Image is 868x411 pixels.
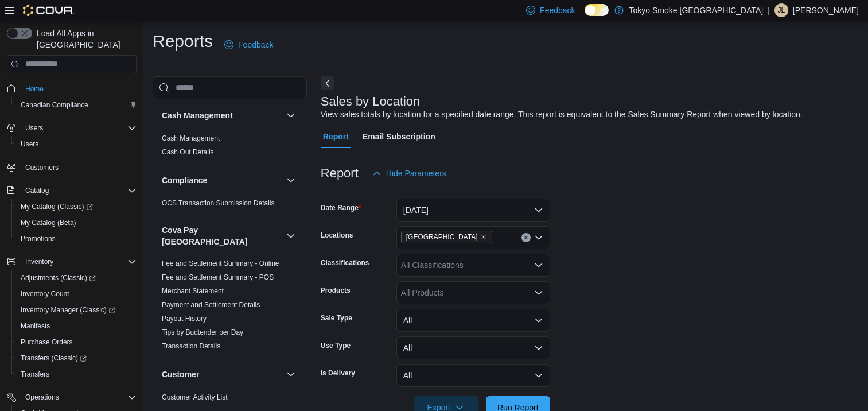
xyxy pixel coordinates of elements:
span: Report [323,125,349,148]
a: Tips by Budtender per Day [162,328,243,336]
button: Canadian Compliance [11,97,141,113]
a: Cash Out Details [162,148,214,156]
span: Inventory [21,255,137,269]
span: Adjustments (Classic) [21,273,96,282]
a: Customers [21,161,63,175]
span: Promotions [16,232,137,246]
a: Adjustments (Classic) [16,271,100,285]
span: Transfers (Classic) [21,354,87,363]
span: Catalog [25,186,49,195]
button: Customers [2,159,141,176]
a: Fee and Settlement Summary - POS [162,273,274,281]
div: Cova Pay [GEOGRAPHIC_DATA] [153,257,307,358]
button: Cova Pay [GEOGRAPHIC_DATA] [162,224,282,247]
button: [DATE] [396,199,550,222]
a: Merchant Statement [162,287,224,295]
button: Users [2,120,141,136]
button: Open list of options [534,261,543,270]
button: Purchase Orders [11,334,141,350]
p: | [768,3,770,17]
a: My Catalog (Classic) [16,200,98,214]
button: Cova Pay [GEOGRAPHIC_DATA] [284,229,298,243]
span: Feedback [238,39,273,51]
a: Transfers (Classic) [11,350,141,366]
a: Cash Management [162,134,220,142]
button: Catalog [2,183,141,199]
span: My Catalog (Beta) [16,216,137,230]
a: Users [16,137,43,151]
button: Compliance [162,175,282,186]
span: Purchase Orders [21,338,73,347]
span: Home [21,82,137,96]
span: Promotions [21,234,56,243]
a: Purchase Orders [16,335,77,349]
button: Inventory [21,255,58,269]
a: Inventory Manager (Classic) [16,303,120,317]
span: Merchant Statement [162,286,224,296]
button: Cash Management [162,110,282,121]
span: My Catalog (Beta) [21,218,76,227]
button: My Catalog (Beta) [11,215,141,231]
p: Tokyo Smoke [GEOGRAPHIC_DATA] [629,3,764,17]
label: Use Type [321,341,351,350]
span: Canadian Compliance [16,98,137,112]
span: [GEOGRAPHIC_DATA] [406,231,478,243]
input: Dark Mode [585,4,609,16]
button: Catalog [21,184,53,197]
a: OCS Transaction Submission Details [162,199,275,207]
span: Fee and Settlement Summary - POS [162,273,274,282]
span: Operations [21,390,137,404]
span: JL [778,3,785,17]
span: Inventory Manager (Classic) [16,303,137,317]
span: Feedback [540,5,575,16]
span: Adjustments (Classic) [16,271,137,285]
a: Payment and Settlement Details [162,301,260,309]
a: Manifests [16,319,55,333]
label: Locations [321,231,353,240]
a: My Catalog (Classic) [11,199,141,215]
a: Home [21,82,48,96]
button: Open list of options [534,233,543,242]
div: Jennifer Lamont [774,3,788,17]
a: Canadian Compliance [16,98,93,112]
span: Fee and Settlement Summary - Online [162,259,279,268]
span: My Catalog (Classic) [21,202,93,211]
a: Payout History [162,315,207,323]
label: Sale Type [321,313,352,323]
span: Canadian Compliance [21,100,88,110]
a: Inventory Manager (Classic) [11,302,141,318]
label: Is Delivery [321,369,355,378]
button: Open list of options [534,288,543,297]
span: Transfers [16,367,137,381]
a: Feedback [220,33,278,56]
h3: Cash Management [162,110,233,121]
span: Transfers (Classic) [16,351,137,365]
button: Manifests [11,318,141,334]
span: OCS Transaction Submission Details [162,199,275,208]
a: Transfers (Classic) [16,351,91,365]
h3: Customer [162,369,199,380]
button: Customer [284,367,298,381]
button: Users [11,136,141,152]
button: Home [2,80,141,97]
button: Clear input [521,233,531,242]
span: Users [16,137,137,151]
h1: Reports [153,30,213,53]
div: Cash Management [153,131,307,164]
span: Transfers [21,370,49,379]
span: Operations [25,393,59,402]
span: Hide Parameters [386,168,446,179]
h3: Report [321,166,359,180]
button: All [396,364,550,387]
span: Inventory Count [16,287,137,301]
span: Customer Activity List [162,393,228,402]
label: Date Range [321,203,361,212]
button: Cash Management [284,108,298,122]
span: Catalog [21,184,137,197]
button: Transfers [11,366,141,382]
button: Hide Parameters [368,162,451,185]
button: Remove Manitoba from selection in this group [480,234,487,241]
